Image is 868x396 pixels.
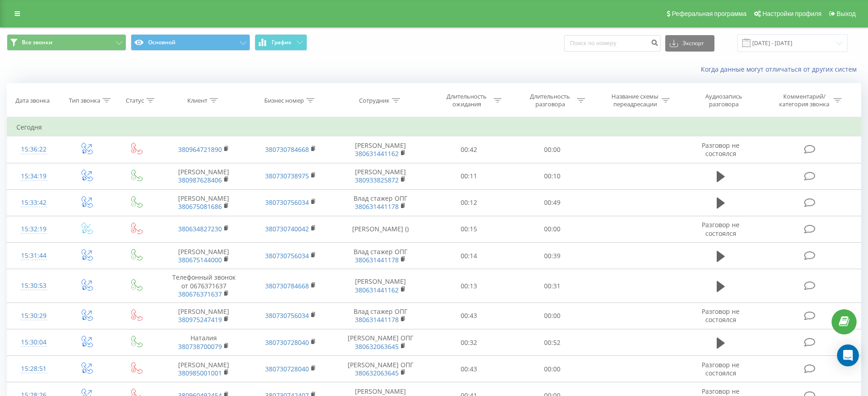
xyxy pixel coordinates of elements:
span: Разговор не состоялся [702,307,740,324]
button: Все звонки [7,34,126,51]
td: 00:00 [511,136,594,163]
a: 380730728040 [265,365,309,373]
div: 15:30:53 [16,277,51,295]
td: 00:42 [427,136,511,163]
a: 380675144000 [178,255,222,264]
td: 00:32 [427,329,511,356]
a: 380631441178 [355,315,399,324]
a: 380632063645 [355,369,399,377]
div: Open Intercom Messenger [837,344,859,366]
div: Статус [126,97,144,104]
td: 00:43 [427,302,511,329]
span: Выход [837,10,856,17]
a: 380987628406 [178,176,222,184]
div: Тип звонка [69,97,100,104]
a: 380676371637 [178,290,222,298]
td: [PERSON_NAME] [160,189,247,216]
td: 00:15 [427,216,511,242]
div: Бизнес номер [264,97,304,104]
a: 380738700079 [178,342,222,351]
td: Наталия [160,329,247,356]
td: [PERSON_NAME] [160,243,247,269]
td: 00:00 [511,302,594,329]
td: [PERSON_NAME] [334,136,427,163]
td: Влад стажер ОПГ [334,302,427,329]
a: 380730728040 [265,338,309,347]
div: 15:32:19 [16,220,51,238]
td: [PERSON_NAME] [334,163,427,189]
td: 00:43 [427,356,511,382]
a: 380730756034 [265,311,309,320]
td: Влад стажер ОПГ [334,189,427,216]
span: Разговор не состоялся [702,220,740,237]
a: 380730756034 [265,251,309,260]
a: 380632063645 [355,342,399,351]
div: 15:31:44 [16,247,51,265]
td: [PERSON_NAME] ОПГ [334,329,427,356]
a: 380675081686 [178,202,222,211]
td: [PERSON_NAME] ОПГ [334,356,427,382]
div: Клиент [187,97,207,104]
td: 00:12 [427,189,511,216]
td: 00:00 [511,216,594,242]
span: Настройки профиля [762,10,822,17]
a: 380933825872 [355,176,399,184]
td: Влад стажер ОПГ [334,243,427,269]
a: 380730756034 [265,198,309,207]
td: [PERSON_NAME] [160,302,247,329]
a: 380631441178 [355,202,399,211]
input: Поиск по номеру [564,35,661,52]
td: 00:13 [427,269,511,303]
td: 00:39 [511,243,594,269]
div: Аудиозапись разговора [694,93,753,108]
a: 380985001001 [178,369,222,377]
span: Все звонки [22,39,52,46]
td: [PERSON_NAME] [160,356,247,382]
div: Длительность ожидания [442,93,491,108]
a: 380730740042 [265,224,309,233]
a: 380964721890 [178,145,222,154]
td: 00:31 [511,269,594,303]
td: [PERSON_NAME] [160,163,247,189]
span: График [272,39,292,46]
a: 380730738975 [265,172,309,180]
div: Дата звонка [15,97,50,104]
a: 380975247419 [178,315,222,324]
a: 380730784668 [265,145,309,154]
div: Длительность разговора [526,93,575,108]
div: Комментарий/категория звонка [778,93,831,108]
span: Разговор не состоялся [702,360,740,377]
td: Сегодня [7,118,861,136]
div: 15:30:29 [16,307,51,325]
td: Телефонный звонок от 0676371637 [160,269,247,303]
button: График [255,34,307,51]
a: 380631441178 [355,255,399,264]
a: 380730784668 [265,281,309,290]
span: Разговор не состоялся [702,141,740,158]
div: 15:34:19 [16,167,51,185]
button: Экспорт [665,35,714,52]
a: 380634827230 [178,224,222,233]
div: 15:36:22 [16,141,51,158]
a: 380631441162 [355,286,399,294]
button: Основной [131,34,250,51]
div: Название схемы переадресации [611,93,659,108]
td: 00:11 [427,163,511,189]
td: 00:00 [511,356,594,382]
td: [PERSON_NAME] [334,269,427,303]
span: Реферальная программа [672,10,746,17]
div: Сотрудник [359,97,390,104]
div: 15:30:04 [16,333,51,351]
div: 15:28:51 [16,360,51,378]
td: 00:49 [511,189,594,216]
a: 380631441162 [355,149,399,158]
td: 00:52 [511,329,594,356]
td: 00:10 [511,163,594,189]
a: Когда данные могут отличаться от других систем [701,65,861,73]
td: 00:14 [427,243,511,269]
td: [PERSON_NAME] () [334,216,427,242]
div: 15:33:42 [16,194,51,212]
